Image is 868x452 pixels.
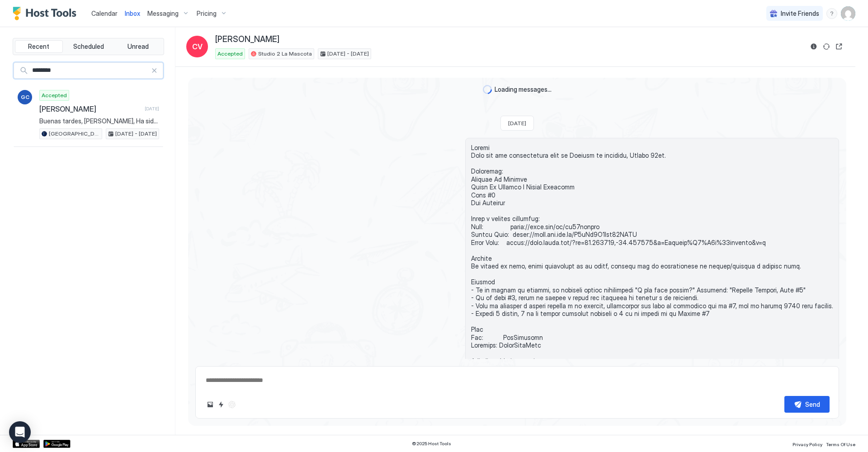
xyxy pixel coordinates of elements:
[197,9,217,18] span: Pricing
[826,442,855,447] span: Terms Of Use
[39,117,159,125] span: Buenas tardes, [PERSON_NAME], Ha sido un placer tenerte como huésped. Esperamos que hayas disfrut...
[125,9,140,18] a: Inbox
[73,42,104,51] span: Scheduled
[13,440,40,448] a: App Store
[28,42,49,51] span: Recent
[127,42,149,51] span: Unread
[115,130,157,138] span: [DATE] - [DATE]
[781,9,819,18] span: Invite Friends
[217,50,243,58] span: Accepted
[793,442,822,447] span: Privacy Policy
[145,106,159,112] span: [DATE]
[834,41,844,52] button: Open reservation
[483,85,492,94] div: loading
[808,41,819,52] button: Reservation information
[91,9,118,17] span: Calendar
[821,41,832,52] button: Sync reservation
[805,400,820,409] div: Send
[508,120,526,127] span: [DATE]
[327,50,369,58] span: [DATE] - [DATE]
[65,40,113,53] button: Scheduled
[125,9,140,17] span: Inbox
[13,38,164,55] div: tab-group
[793,439,822,448] a: Privacy Policy
[43,440,71,448] a: Google Play Store
[39,104,141,113] span: [PERSON_NAME]
[192,41,203,52] span: CV
[13,7,80,20] a: Host Tools Logo
[28,63,151,78] input: Input Field
[784,396,830,413] button: Send
[841,6,855,21] div: User profile
[826,439,855,448] a: Terms Of Use
[471,144,833,381] span: Loremi Dolo sit ame consectetura elit se Doeiusm te incididu, Utlabo 92et. Doloremag: Aliquae Ad ...
[412,441,451,447] span: © 2025 Host Tools
[49,130,100,138] span: [GEOGRAPHIC_DATA][PERSON_NAME] A/C Wifi - New
[114,40,162,53] button: Unread
[258,50,312,58] span: Studio 2 La Mascota
[826,8,837,19] div: menu
[216,399,226,410] button: Quick reply
[147,9,179,18] span: Messaging
[91,9,118,18] a: Calendar
[42,91,67,99] span: Accepted
[495,85,552,94] span: Loading messages...
[215,34,279,45] span: [PERSON_NAME]
[15,40,63,53] button: Recent
[9,421,31,443] div: Open Intercom Messenger
[21,93,29,101] span: GC
[205,399,216,410] button: Upload image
